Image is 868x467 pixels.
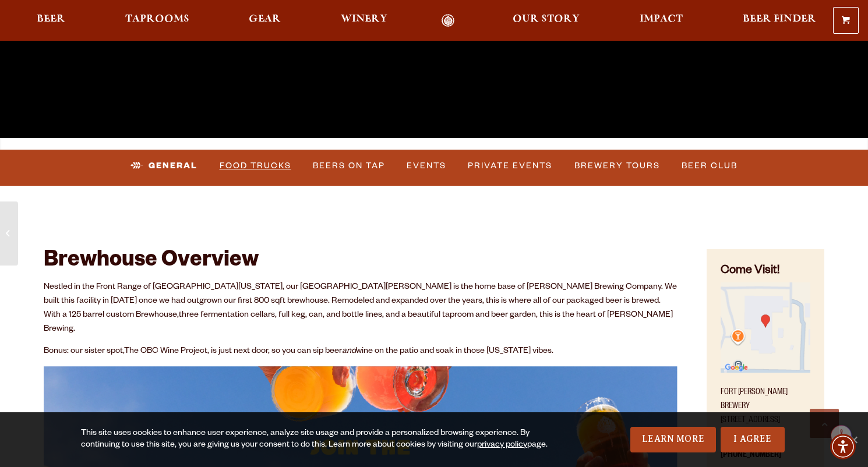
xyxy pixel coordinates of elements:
a: Beers on Tap [308,153,390,179]
a: Beer [29,14,73,27]
span: Winery [341,15,387,24]
p: Bonus: our sister spot, , is just next door, so you can sip beer wine on the patio and soak in th... [44,345,678,359]
span: Beer [37,15,65,24]
em: and [342,347,356,356]
a: Beer Club [677,153,742,179]
h2: Brewhouse Overview [44,249,678,275]
a: Learn More [630,427,716,452]
p: Fort [PERSON_NAME] Brewery [STREET_ADDRESS][PERSON_NAME] [721,379,810,442]
div: Accessibility Menu [830,434,856,459]
span: Our Story [513,15,580,24]
a: Private Events [463,153,557,179]
a: Taprooms [118,14,197,27]
a: Scroll to top [810,409,839,438]
a: Food Trucks [215,153,296,179]
h4: Come Visit! [721,263,810,280]
span: Beer Finder [743,15,816,24]
div: This site uses cookies to enhance user experience, analyze site usage and provide a personalized ... [81,428,567,451]
a: privacy policy [477,441,527,450]
a: Find on Google Maps (opens in a new window) [721,367,810,376]
a: The OBC Wine Project [124,347,207,356]
a: Impact [632,14,690,27]
span: Gear [249,15,281,24]
a: Brewery Tours [570,153,665,179]
p: Nestled in the Front Range of [GEOGRAPHIC_DATA][US_STATE], our [GEOGRAPHIC_DATA][PERSON_NAME] is ... [44,281,678,337]
span: Impact [640,15,683,24]
a: Our Story [505,14,587,27]
a: Gear [241,14,288,27]
a: Events [402,153,451,179]
a: Odell Home [426,14,470,27]
img: Small thumbnail of location on map [721,282,810,372]
a: I Agree [721,427,785,452]
span: Taprooms [125,15,189,24]
a: Beer Finder [735,14,824,27]
a: General [126,153,202,179]
a: Winery [333,14,395,27]
span: three fermentation cellars, full keg, can, and bottle lines, and a beautiful taproom and beer gar... [44,311,673,334]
